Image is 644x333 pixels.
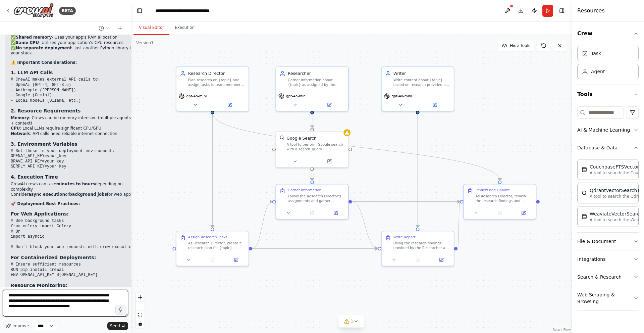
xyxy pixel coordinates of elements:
[288,78,345,87] div: Gather information about {topic} as assigned by the Research Director
[582,190,587,196] img: QdrantVectorSearchTool
[110,323,120,329] span: Send
[11,255,96,260] strong: For Containerized Deployments:
[11,141,77,147] strong: 3. Environment Variables
[11,70,53,75] strong: 1. LLM API Calls
[11,126,134,131] li: : Local LLMs require significant CPU/GPU
[313,101,346,108] button: Open in side panel
[11,182,134,192] li: CrewAI crews can take depending on complexity
[11,283,68,288] strong: Resource Monitoring:
[188,241,245,250] div: As Research Director, create a research plan for {topic}. Define what information needs to be gat...
[288,194,345,203] div: Follow the Research Director's assignments and gather detailed information about {topic}. Focus o...
[210,113,503,181] g: Edge from eeb4fe0e-6847-4b2d-b5aa-4a6fa9cd5fb3 to e3396f05-d4f0-4aca-9926-ae84df5244c9
[11,192,134,197] li: Consider or for web apps
[577,286,639,310] button: Web Scraping & Browsing
[582,167,587,172] img: CouchbaseFTSVectorSearchTool
[12,323,29,329] span: Improve
[498,40,534,51] button: Hide Tools
[577,43,639,85] div: Crew
[352,199,378,251] g: Edge from 70bc1c3d-333f-4937-8dad-abf095af1e55 to f56315a1-8edb-44b1-b1f7-44c92a1ce259
[13,3,54,18] img: Logo
[577,268,639,286] button: Search & Research
[286,142,344,152] div: A tool to perform Google search with a search_query.
[155,7,229,14] nav: breadcrumb
[188,70,245,76] div: Research Director
[381,66,454,111] div: WriterWrite content about {topic} based on research provided and instructions from the Research D...
[557,6,567,15] button: Hide right sidebar
[487,209,512,217] button: No output available
[275,184,349,220] div: Gather InformationFollow the Research Director's assignments and gather detailed information abou...
[11,131,30,136] strong: Network
[213,101,246,108] button: Open in side panel
[288,70,345,76] div: Researcher
[393,235,416,240] div: Write Report
[188,78,245,87] div: Plan research on {topic} and assign tasks to team members, then review their work and create fina...
[577,121,639,139] button: AI & Machine Learning
[115,305,125,315] button: Click to speak your automation idea
[577,85,639,104] button: Tools
[210,113,215,228] g: Edge from eeb4fe0e-6847-4b2d-b5aa-4a6fa9cd5fb3 to b43c5bfb-4a29-4c8b-ad51-3d2fd5a3ea81
[136,302,145,311] button: zoom out
[11,77,100,103] code: # CrewAI makes external API calls to: - OpenAI (GPT-4, GPT-3.5) - Anthropic ([PERSON_NAME]) - Goo...
[59,7,76,15] div: BETA
[11,149,115,169] code: # Set these in your deployment environment: OPENAI_API_KEY=your_key BRAVE_API_KEY=your_key SERPLY...
[169,21,200,35] button: Execution
[115,24,125,32] button: Start a new chat
[11,40,134,46] li: ✅ - Utilizes your application's CPU resources
[16,46,72,50] strong: No separate deployment
[510,43,530,48] span: Hide Tools
[286,135,316,141] div: Google Search
[136,40,154,46] div: Version 1
[252,199,272,251] g: Edge from b43c5bfb-4a29-4c8b-ad51-3d2fd5a3ea81 to 70bc1c3d-333f-4937-8dad-abf095af1e55
[326,209,346,217] button: Open in side panel
[107,322,128,330] button: Send
[176,66,249,111] div: Research DirectorPlan research on {topic} and assign tasks to team members, then review their wor...
[275,131,349,168] div: SerplyWebSearchToolGoogle SearchA tool to perform Google search with a search_query.
[69,192,107,197] strong: background jobs
[11,131,134,137] li: : API calls need reliable internet connection
[393,78,450,87] div: Write content about {topic} based on research provided and instructions from the Research Director
[200,256,225,264] button: No output available
[11,46,134,56] li: ✅ - Just another Python library in your stack
[393,70,450,76] div: Writer
[56,182,95,186] strong: minutes to hours
[11,60,77,65] strong: ⚠️ Important Considerations:
[280,135,284,140] img: SerplyWebSearchTool
[514,209,534,217] button: Open in side panel
[475,194,532,203] div: As Research Director, review the research findings and written report. Ensure quality standards a...
[338,315,364,328] button: 1
[288,188,321,193] div: Gather Information
[16,35,52,40] strong: Shared memory
[11,262,98,277] code: # Ensure sufficient resources RUN pip install crewai ENV OPENAI_API_KEY=${OPENAI_API_KEY}
[582,214,587,219] img: WeaviateVectorSearchTool
[11,115,29,120] strong: Memory
[577,7,605,15] h4: Resources
[11,108,80,113] strong: 2. Resource Requirements
[591,68,605,75] div: Agent
[352,199,460,204] g: Edge from 70bc1c3d-333f-4937-8dad-abf095af1e55 to e3396f05-d4f0-4aca-9926-ae84df5244c9
[188,235,227,240] div: Assign Research Tasks
[431,256,451,264] button: Open in side panel
[29,192,65,197] strong: async execution
[286,94,307,98] span: gpt-4o-mini
[136,311,145,319] button: fit view
[577,233,639,250] button: File & Document
[415,114,421,227] g: Edge from 0e0e6091-4d29-4849-ab63-75f6dcc5ebf3 to f56315a1-8edb-44b1-b1f7-44c92a1ce259
[591,50,601,57] div: Task
[391,94,412,98] span: gpt-4o-mini
[463,184,537,220] div: Review and FinalizeAs Research Director, review the research findings and written report. Ensure ...
[381,231,454,267] div: Write ReportUsing the research findings provided by the Researcher and following the Research Dir...
[136,293,145,328] div: React Flow controls
[136,293,145,302] button: zoom in
[96,24,112,32] button: Switch to previous chat
[11,126,20,131] strong: CPU
[252,246,378,251] g: Edge from b43c5bfb-4a29-4c8b-ad51-3d2fd5a3ea81 to f56315a1-8edb-44b1-b1f7-44c92a1ce259
[475,188,510,193] div: Review and Finalize
[553,328,571,332] a: React Flow attribution
[176,231,249,267] div: Assign Research TasksAs Research Director, create a research plan for {topic}. Define what inform...
[577,139,639,156] button: Database & Data
[313,158,346,165] button: Open in side panel
[11,35,134,40] li: ✅ - Uses your app's RAM allocation
[300,209,325,217] button: No output available
[11,211,69,217] strong: For Web Applications:
[393,241,450,250] div: Using the research findings provided by the Researcher and following the Research Director's writ...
